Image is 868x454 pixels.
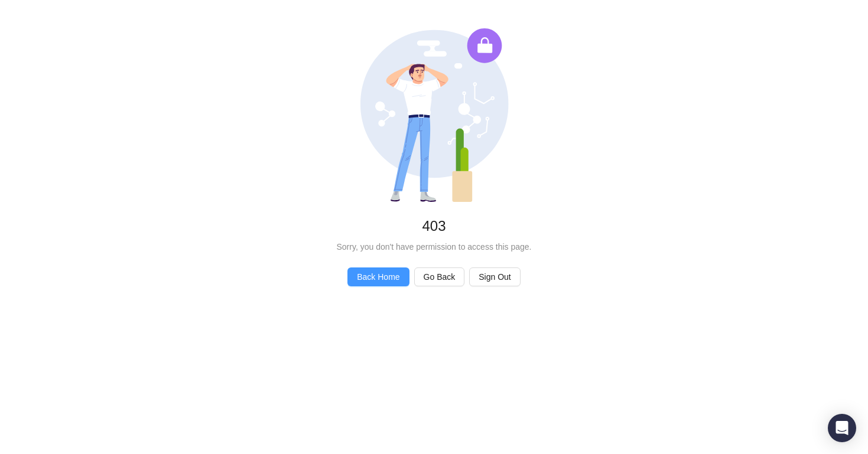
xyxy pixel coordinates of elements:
button: Back Home [347,267,409,286]
div: 403 [19,217,849,236]
button: Sign Out [469,267,520,286]
span: Go Back [424,270,456,283]
button: Go Back [414,267,465,286]
div: Sorry, you don't have permission to access this page. [19,240,849,253]
span: Back Home [357,270,399,283]
span: Sign Out [479,270,511,283]
div: Open Intercom Messenger [828,414,856,442]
